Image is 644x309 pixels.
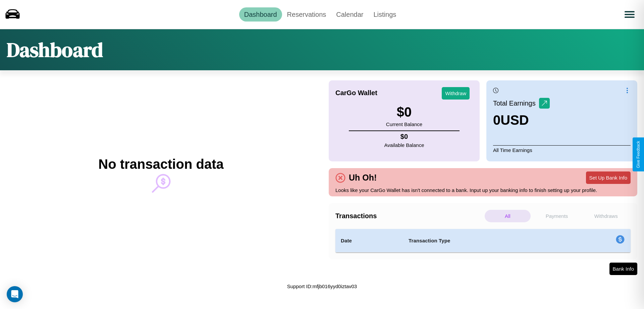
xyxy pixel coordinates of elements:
[335,89,377,97] h4: CarGo Wallet
[287,282,357,291] p: Support ID: mfjb016yyd0iztav03
[586,171,631,184] button: Set Up Bank Info
[335,186,631,195] p: Looks like your CarGo Wallet has isn't connected to a bank. Input up your banking info to finish ...
[583,210,629,222] p: Withdraws
[368,7,401,22] a: Listings
[442,87,470,100] button: Withdraw
[386,105,422,120] h3: $ 0
[485,210,531,222] p: All
[384,141,424,150] p: Available Balance
[239,7,282,22] a: Dashboard
[534,210,580,222] p: Payments
[7,286,23,302] div: Open Intercom Messenger
[98,157,223,172] h2: No transaction data
[341,237,398,245] h4: Date
[493,145,631,155] p: All Time Earnings
[636,141,641,168] div: Give Feedback
[409,237,561,245] h4: Transaction Type
[620,5,639,24] button: Open menu
[345,173,380,183] h4: Uh Oh!
[282,7,331,22] a: Reservations
[609,263,637,275] button: Bank Info
[331,7,368,22] a: Calendar
[493,97,539,109] p: Total Earnings
[7,36,103,64] h1: Dashboard
[386,120,422,129] p: Current Balance
[493,113,550,128] h3: 0 USD
[335,229,631,253] table: simple table
[335,212,483,220] h4: Transactions
[384,133,424,141] h4: $ 0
